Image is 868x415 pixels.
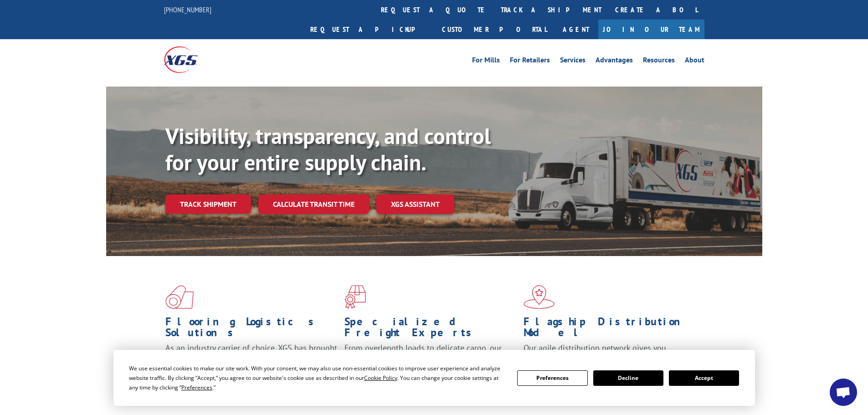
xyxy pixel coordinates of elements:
[598,20,704,39] a: Join Our Team
[596,56,633,67] a: Advantages
[524,343,691,364] span: Our agile distribution network gives you nationwide inventory management on demand.
[165,195,251,214] a: Track shipment
[129,364,506,392] div: We use essential cookies to make our site work. With your consent, we may also use non-essential ...
[643,56,675,67] a: Resources
[258,195,369,214] a: Calculate transit time
[593,370,663,386] button: Decline
[164,5,211,14] a: [PHONE_NUMBER]
[685,56,704,67] a: About
[517,370,587,386] button: Preferences
[524,285,555,309] img: xgs-icon-flagship-distribution-model-red
[344,316,517,343] h1: Specialized Freight Experts
[165,316,338,343] h1: Flooring Logistics Solutions
[524,316,696,343] h1: Flagship Distribution Model
[344,285,366,309] img: xgs-icon-focused-on-flooring-red
[165,285,194,309] img: xgs-icon-total-supply-chain-intelligence-red
[344,343,517,383] p: From overlength loads to delicate cargo, our experienced staff knows the best way to move your fr...
[364,374,397,382] span: Cookie Policy
[554,20,598,39] a: Agent
[181,384,212,391] span: Preferences
[472,56,500,67] a: For Mills
[165,343,337,375] span: As an industry carrier of choice, XGS has brought innovation and dedication to flooring logistics...
[165,122,491,176] b: Visibility, transparency, and control for your entire supply chain.
[113,350,755,406] div: Cookie Consent Prompt
[669,370,739,386] button: Accept
[303,20,435,39] a: Request a pickup
[376,195,454,214] a: XGS ASSISTANT
[435,20,554,39] a: Customer Portal
[560,56,586,67] a: Services
[510,56,550,67] a: For Retailers
[830,379,857,406] div: Open chat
